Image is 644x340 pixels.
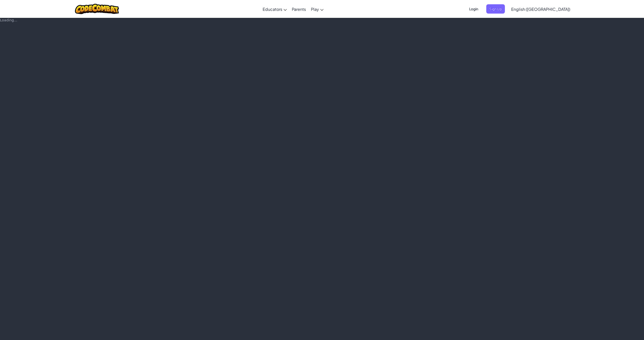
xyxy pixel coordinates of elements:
span: Play [311,7,319,12]
span: English ([GEOGRAPHIC_DATA]) [511,7,570,12]
a: Parents [289,2,308,16]
span: Educators [263,7,282,12]
a: English ([GEOGRAPHIC_DATA]) [509,2,573,16]
button: Sign Up [486,4,505,14]
a: Educators [260,2,289,16]
a: Play [308,2,326,16]
button: Login [466,4,481,14]
img: CodeCombat logo [75,4,119,14]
